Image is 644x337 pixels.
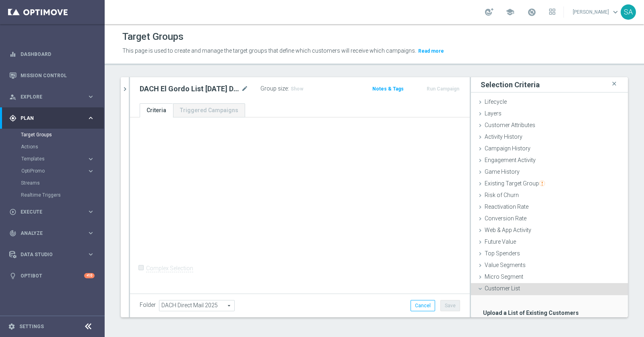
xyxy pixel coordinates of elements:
div: +10 [84,273,95,278]
i: keyboard_arrow_right [87,167,95,175]
div: Analyze [9,230,87,237]
button: OptiPromo keyboard_arrow_right [21,168,95,174]
button: lightbulb Optibot +10 [9,273,95,279]
i: track_changes [9,230,17,237]
span: Engagement Activity [485,157,536,163]
span: Templates [21,156,79,161]
div: Realtime Triggers [21,189,104,201]
i: gps_fixed [9,115,17,122]
div: Mission Control [9,65,95,86]
button: Read more [417,47,445,55]
button: Cancel [411,300,435,311]
span: Conversion Rate [485,215,526,222]
i: play_circle_outline [9,208,17,216]
button: equalizer Dashboard [9,51,95,58]
label: Group size [260,85,288,92]
label: : [288,85,289,92]
span: Future Value [485,238,516,245]
div: Streams [21,177,104,189]
span: keyboard_arrow_down [611,8,620,16]
i: keyboard_arrow_right [87,229,95,237]
a: Optibot [21,265,84,286]
span: Game History [485,168,520,175]
i: person_search [9,93,17,101]
div: Target Groups [21,129,104,141]
span: Lifecycle [485,99,507,105]
i: lightbulb [9,272,17,279]
button: play_circle_outline Execute keyboard_arrow_right [9,209,95,215]
button: Save [440,300,460,311]
button: Templates keyboard_arrow_right [21,156,95,162]
span: This page is used to create and manage the target groups that define which customers will receive... [122,47,416,54]
a: Dashboard [21,43,95,65]
i: close [610,78,618,89]
i: keyboard_arrow_right [87,208,95,216]
div: OptiPromo [21,165,104,177]
button: Mission Control [9,72,95,79]
a: Realtime Triggers [21,192,84,198]
div: Execute [9,208,87,216]
span: Plan [21,116,87,121]
button: person_search Explore keyboard_arrow_right [9,94,95,100]
div: Data Studio [9,251,87,258]
span: Campaign History [485,145,530,152]
span: Explore [21,95,87,99]
div: Dashboard [9,43,95,65]
p: Upload a List of Existing Customers [483,309,616,316]
div: Templates [21,153,104,165]
i: mode_edit [241,84,248,94]
a: [PERSON_NAME]keyboard_arrow_down [572,6,621,18]
span: school [506,8,514,16]
div: SA [621,4,636,20]
h1: Target Groups [122,31,184,43]
span: Analyze [21,231,87,236]
span: Top Spenders [485,250,520,257]
button: Data Studio keyboard_arrow_right [9,251,95,258]
span: Customer Attributes [485,122,535,128]
i: keyboard_arrow_right [87,93,95,101]
label: Complex Selection [146,265,193,272]
span: Activity History [485,134,522,140]
span: Customer List [485,285,520,292]
span: Reactivation Rate [485,203,528,210]
span: Risk of Churn [485,192,519,198]
i: keyboard_arrow_right [87,251,95,258]
i: equalizer [9,51,17,58]
div: Templates [21,156,87,161]
span: Layers [485,110,502,117]
span: Existing Target Group [485,180,545,187]
div: Explore [9,93,87,101]
span: Micro Segment [485,273,523,280]
span: Data Studio [21,252,87,257]
div: Optibot [9,265,95,286]
button: chevron_right [121,77,129,101]
div: Actions [21,141,104,153]
button: track_changes Analyze keyboard_arrow_right [9,230,95,236]
a: Target Groups [21,132,84,138]
span: OptiPromo [21,168,79,173]
i: chevron_right [121,85,129,93]
h3: Selection Criteria [481,80,540,89]
a: Triggered Campaigns [173,103,245,117]
i: keyboard_arrow_right [87,114,95,122]
div: Plan [9,115,87,122]
div: OptiPromo [21,168,87,173]
span: Execute [21,210,87,214]
h2: DACH El Gordo List [DATE] Dec [140,84,239,94]
a: Mission Control [21,65,95,86]
a: Settings [19,324,44,329]
button: gps_fixed Plan keyboard_arrow_right [9,115,95,121]
label: Folder [140,302,156,308]
i: settings [8,323,15,330]
button: Notes & Tags [372,84,405,93]
a: Actions [21,144,84,150]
